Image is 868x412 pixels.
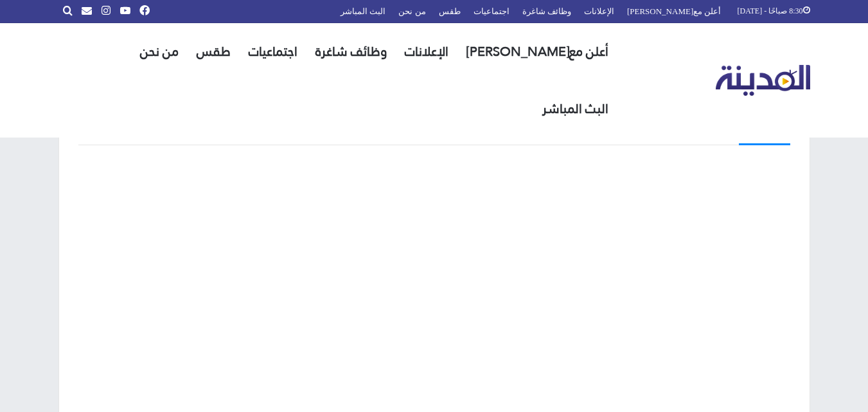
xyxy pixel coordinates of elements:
a: البث المباشر [533,80,617,138]
a: طقس [188,23,240,80]
a: الإعلانات [396,23,457,80]
a: من نحن [131,23,188,80]
img: تلفزيون المدينة [716,65,810,96]
a: اجتماعيات [240,23,306,80]
a: أعلن مع[PERSON_NAME] [457,23,617,80]
a: وظائف شاغرة [306,23,396,80]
